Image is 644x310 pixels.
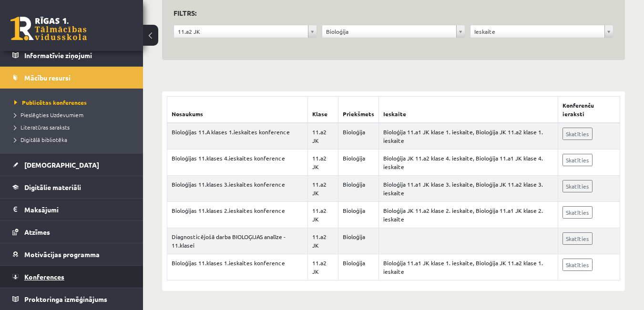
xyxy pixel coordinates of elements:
a: [DEMOGRAPHIC_DATA] [12,154,131,176]
a: Literatūras saraksts [14,123,133,131]
a: Informatīvie ziņojumi [12,44,131,66]
a: Rīgas 1. Tālmācības vidusskola [10,17,87,40]
a: Proktoringa izmēģinājums [12,288,131,310]
td: Bioloģija [338,254,379,280]
th: Ieskaite [379,97,558,123]
span: Pieslēgties Uzdevumiem [14,111,83,119]
td: 11.a2 JK [307,202,338,228]
span: 11.a2 JK [178,25,304,38]
td: Bioloģija [338,123,379,150]
td: Bioloģijas 11.klases 2.ieskaites konference [167,202,308,228]
span: [DEMOGRAPHIC_DATA] [24,160,99,169]
td: Bioloģijas 11.klases 3.ieskaites konference [167,176,308,202]
td: Bioloģija 11.a1 JK klase 1. ieskaite, Bioloģija JK 11.a2 klase 1. ieskaite [379,254,558,280]
a: Skatīties [562,232,593,245]
a: Pieslēgties Uzdevumiem [14,110,133,119]
span: Digitālā bibliotēka [14,136,67,143]
td: Bioloģija [338,228,379,254]
td: 11.a2 JK [307,254,338,280]
td: Bioloģijas 11.A klases 1.ieskaites konference [167,123,308,150]
td: Bioloģijas 11.klases 1.ieskaites konference [167,254,308,280]
legend: Informatīvie ziņojumi [24,44,131,66]
a: Ieskaite [470,25,613,38]
h3: Filtrs: [174,7,602,20]
th: Klase [307,97,338,123]
a: Motivācijas programma [12,243,131,265]
a: Skatīties [562,154,593,166]
span: Ieskaite [474,25,601,38]
td: 11.a2 JK [307,123,338,150]
td: 11.a2 JK [307,150,338,176]
a: Publicētas konferences [14,98,133,107]
td: 11.a2 JK [307,228,338,254]
td: 11.a2 JK [307,176,338,202]
span: Motivācijas programma [24,250,100,259]
span: Publicētas konferences [14,99,87,106]
a: 11.a2 JK [174,25,317,38]
td: Bioloģija JK 11.a2 klase 2. ieskaite, Bioloģija 11.a1 JK klase 2. ieskaite [379,202,558,228]
span: Atzīmes [24,228,50,236]
a: Skatīties [562,206,593,219]
th: Priekšmets [338,97,379,123]
a: Skatīties [562,259,593,271]
td: Diagnosticējošā darba BIOLOĢIJAS analīze - 11.klasei [167,228,308,254]
a: Skatīties [562,128,593,140]
td: Bioloģija [338,150,379,176]
td: Bioloģija 11.a1 JK klase 3. ieskaite, Bioloģija JK 11.a2 klase 3. ieskaite [379,176,558,202]
a: Bioloģija [322,25,465,38]
td: Bioloģijas 11.klases 4.ieskaites konference [167,150,308,176]
span: Bioloģija [326,25,452,38]
a: Atzīmes [12,221,131,243]
a: Konferences [12,266,131,288]
th: Konferenču ieraksti [558,97,620,123]
td: Bioloģija 11.a1 JK klase 1. ieskaite, Bioloģija JK 11.a2 klase 1. ieskaite [379,123,558,150]
td: Bioloģija [338,176,379,202]
td: Bioloģija JK 11.a2 klase 4. ieskaite, Bioloģija 11.a1 JK klase 4. ieskaite [379,150,558,176]
span: Literatūras saraksts [14,123,70,131]
span: Proktoringa izmēģinājums [24,295,107,303]
a: Maksājumi [12,199,131,220]
a: Mācību resursi [12,67,131,89]
a: Skatīties [562,180,593,192]
td: Bioloģija [338,202,379,228]
a: Digitālie materiāli [12,176,131,198]
a: Digitālā bibliotēka [14,135,133,144]
th: Nosaukums [167,97,308,123]
span: Digitālie materiāli [24,183,81,191]
legend: Maksājumi [24,199,131,220]
span: Mācību resursi [24,73,71,82]
span: Konferences [24,272,64,281]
